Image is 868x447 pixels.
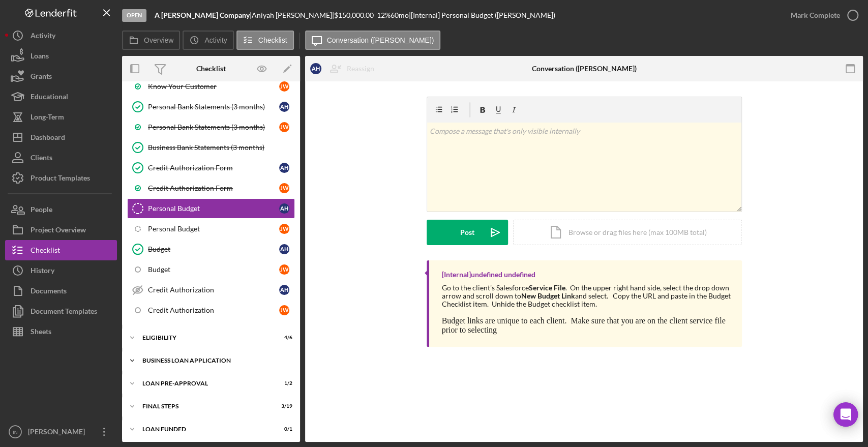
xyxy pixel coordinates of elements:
a: BudgetAH [127,239,295,259]
button: Overview [122,31,180,50]
div: Sheets [31,321,51,344]
b: A [PERSON_NAME] Company [155,11,250,19]
div: History [31,260,54,283]
div: Documents [31,281,67,304]
button: Documents [5,281,117,301]
div: Credit Authorization Form [148,184,279,192]
div: Personal Budget [148,225,279,233]
div: 3 / 19 [274,403,292,409]
span: Budget links are unique to each client. Make sure that you are on the client service file prior t... [442,316,726,334]
div: ELIGIBILITY [142,335,267,341]
button: Loans [5,46,117,66]
div: Personal Bank Statements (3 months) [148,123,279,131]
div: Clients [31,147,52,170]
div: Open [122,9,146,22]
button: Product Templates [5,168,117,188]
text: IN [13,429,18,435]
a: Credit AuthorizationAH [127,280,295,300]
a: Credit Authorization FormAH [127,158,295,178]
div: Credit Authorization Form [148,164,279,172]
div: Dashboard [31,127,65,150]
a: Personal BudgetAH [127,198,295,219]
div: LOAN FUNDED [142,426,267,432]
div: 12 % [377,11,391,19]
button: Sheets [5,321,117,342]
div: Budget [148,245,279,253]
button: Conversation ([PERSON_NAME]) [305,31,441,50]
a: Personal BudgetJW [127,219,295,239]
button: Mark Complete [781,5,863,25]
button: Clients [5,147,117,168]
button: People [5,199,117,220]
div: Post [460,220,474,245]
strong: New Budget Link [521,291,575,300]
button: Educational [5,86,117,107]
div: J W [279,305,289,315]
div: [Internal] undefined undefined [442,271,535,279]
button: Post [427,220,508,245]
button: Checklist [5,240,117,260]
div: Educational [31,86,68,109]
a: Credit Authorization FormJW [127,178,295,198]
div: J W [279,183,289,193]
div: LOAN PRE-APPROVAL [142,380,267,386]
div: Long-Term [31,107,64,130]
a: Dashboard [5,127,117,147]
a: Business Bank Statements (3 months) [127,137,295,158]
a: Personal Bank Statements (3 months)AH [127,97,295,117]
label: Overview [144,36,173,44]
div: J W [279,81,289,92]
div: | [155,11,252,19]
div: 1 / 2 [274,380,292,386]
div: Grants [31,66,52,89]
label: Conversation ([PERSON_NAME]) [327,36,434,44]
a: BudgetJW [127,259,295,280]
button: Checklist [236,31,294,50]
div: Credit Authorization [148,286,279,294]
button: Activity [5,25,117,46]
button: Project Overview [5,220,117,240]
div: BUSINESS LOAN APPLICATION [142,357,287,364]
div: Budget [148,265,279,274]
div: Mark Complete [791,5,840,25]
div: Checklist [31,240,60,263]
div: A H [279,285,289,295]
div: Aniyah [PERSON_NAME] | [252,11,334,19]
div: Reassign [347,58,374,79]
a: Personal Bank Statements (3 months)JW [127,117,295,137]
div: J W [279,122,289,132]
div: Loans [31,46,49,69]
div: Open Intercom Messenger [833,402,858,427]
button: IN[PERSON_NAME] [5,422,117,442]
div: Business Bank Statements (3 months) [148,143,294,152]
div: A H [279,163,289,173]
div: Product Templates [31,168,90,191]
button: Grants [5,66,117,86]
div: 0 / 1 [274,426,292,432]
div: | [Internal] Personal Budget ([PERSON_NAME]) [409,11,555,19]
button: Long-Term [5,107,117,127]
div: FINAL STEPS [142,403,267,409]
button: History [5,260,117,281]
div: J W [279,264,289,275]
strong: Service File [529,283,565,292]
label: Activity [204,36,227,44]
div: 60 mo [391,11,409,19]
div: Personal Bank Statements (3 months) [148,103,279,111]
div: Conversation ([PERSON_NAME]) [532,65,637,73]
div: Project Overview [31,220,86,243]
button: AHReassign [305,58,384,79]
div: Go to the client's Salesforce . On the upper right hand side, select the drop down arrow and scro... [442,284,732,308]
